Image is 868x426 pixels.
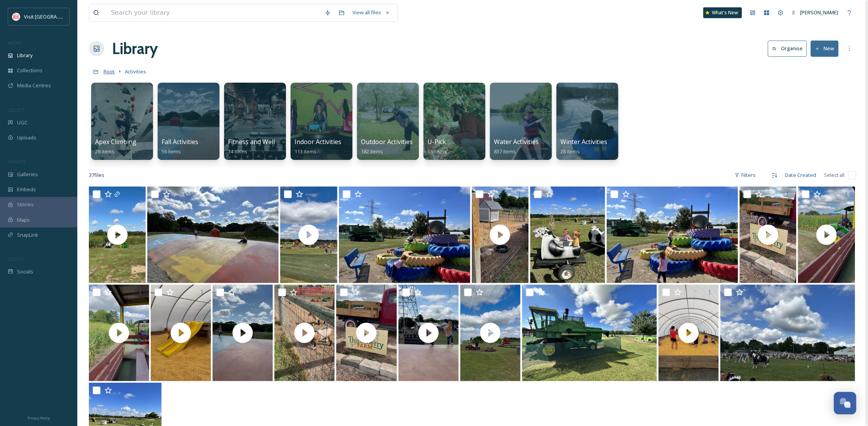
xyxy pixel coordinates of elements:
[95,137,136,146] span: Apex Climbing
[17,134,36,141] span: Uploads
[659,285,719,381] img: thumbnail
[560,148,580,155] span: 28 items
[95,138,136,155] a: Apex Climbing28 items
[17,216,30,224] span: Maps
[24,13,84,20] span: Visit [GEOGRAPHIC_DATA]
[336,285,397,381] img: thumbnail
[731,168,760,183] div: Filters
[427,148,447,155] span: 53 items
[104,68,115,75] span: Root
[560,137,607,146] span: Winter Activities
[89,285,149,381] img: thumbnail
[17,52,32,59] span: Library
[228,137,288,146] span: Fitness and Wellness
[788,5,842,20] a: [PERSON_NAME]
[162,137,198,146] span: Fall Activities
[162,138,198,155] a: Fall Activities56 items
[27,413,50,422] a: Privacy Policy
[811,41,839,56] button: New
[12,13,20,20] img: vsbm-stackedMISH_CMYKlogo2017.jpg
[798,187,855,283] img: thumbnail
[781,168,820,183] div: Date Created
[8,159,26,165] span: WIDGETS
[720,285,855,381] img: 29879935-f4a2-c10f-d6d8-0a2866260271.jpg
[280,187,337,283] img: thumbnail
[339,187,470,283] img: c4280f34-64be-21b0-513a-8cc612f03b46.jpg
[768,41,807,56] button: Organise
[361,137,413,146] span: Outdoor Activities
[17,201,34,208] span: Stories
[494,148,516,155] span: 837 items
[800,9,839,16] span: [PERSON_NAME]
[460,285,521,381] img: thumbnail
[8,107,24,113] span: COLLECT
[427,137,446,146] span: U-Pick
[530,187,605,283] img: b35e83b9-6af2-c147-534d-05ecb4ea6b7a.jpg
[607,187,738,283] img: 858409b9-941b-b8b2-1d16-f90f2085f133.jpg
[274,285,335,381] img: thumbnail
[228,138,288,155] a: Fitness and Wellness14 items
[398,285,459,381] img: thumbnail
[703,7,742,18] a: What's New
[824,171,845,179] span: Select all
[162,148,181,155] span: 56 items
[151,285,211,381] img: thumbnail
[834,392,856,414] button: Open Chat
[17,186,36,193] span: Embeds
[27,416,50,421] span: Privacy Policy
[472,187,529,283] img: thumbnail
[89,171,104,179] span: 37 file s
[17,231,38,239] span: SnapLink
[125,68,146,75] span: Activities
[768,41,811,56] a: Organise
[349,5,394,20] a: View all files
[95,148,114,155] span: 28 items
[17,67,43,74] span: Collections
[361,148,383,155] span: 182 items
[494,137,539,146] span: Water Activities
[107,4,321,21] input: Search your library
[104,67,115,76] a: Root
[8,40,21,46] span: MEDIA
[17,119,27,126] span: UGC
[294,138,341,155] a: Indoor Activities113 items
[560,138,607,155] a: Winter Activities28 items
[147,187,279,283] img: 2c0a0113-09b7-17b4-889b-004d0be7e9f2.jpg
[17,171,38,178] span: Galleries
[740,187,797,283] img: thumbnail
[361,138,413,155] a: Outdoor Activities182 items
[112,37,158,60] a: Library
[125,67,146,76] a: Activities
[17,82,51,89] span: Media Centres
[494,138,539,155] a: Water Activities837 items
[8,256,23,262] span: SOCIALS
[294,137,341,146] span: Indoor Activities
[522,285,657,381] img: 590541ab-2e6a-e2b1-1f21-4b4d188a106b.jpg
[17,268,33,275] span: Socials
[228,148,247,155] span: 14 items
[213,285,273,381] img: thumbnail
[294,148,317,155] span: 113 items
[89,187,146,283] img: thumbnail
[427,138,447,155] a: U-Pick53 items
